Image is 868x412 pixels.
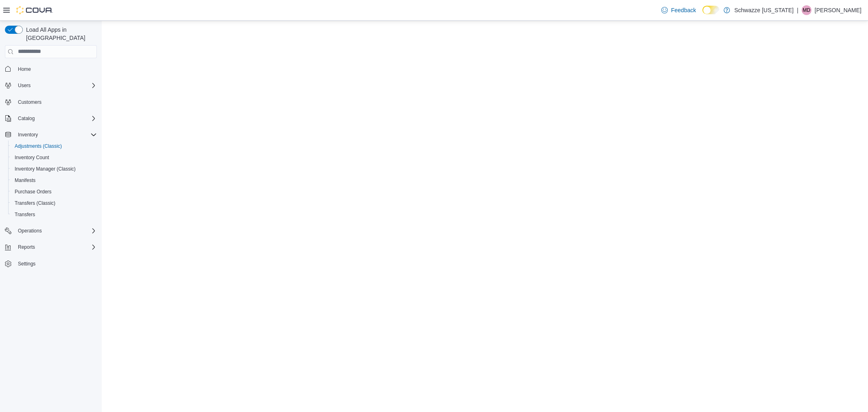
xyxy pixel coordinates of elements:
a: Adjustments (Classic) [11,141,65,151]
button: Inventory Manager (Classic) [8,163,100,175]
span: Purchase Orders [11,187,97,197]
button: Catalog [2,113,100,124]
span: Catalog [18,115,35,122]
span: Load All Apps in [GEOGRAPHIC_DATA] [23,26,97,42]
a: Feedback [658,2,699,18]
span: Customers [15,97,97,107]
button: Customers [2,96,100,108]
span: Feedback [671,6,696,14]
span: MD [803,5,811,15]
span: Inventory Count [15,154,49,161]
button: Inventory Count [8,152,100,163]
p: [PERSON_NAME] [815,5,861,15]
p: | [797,5,798,15]
button: Purchase Orders [8,186,100,197]
a: Settings [15,259,39,269]
button: Settings [2,258,100,270]
p: Schwazze [US_STATE] [734,5,794,15]
span: Inventory Manager (Classic) [11,164,97,174]
button: Users [2,80,100,91]
span: Operations [15,226,97,236]
span: Manifests [11,175,97,185]
span: Purchase Orders [15,188,52,195]
span: Adjustments (Classic) [11,141,97,151]
span: Settings [18,261,35,267]
span: Users [18,82,31,89]
span: Inventory Count [11,153,97,162]
span: Settings [15,259,97,269]
button: Reports [15,242,38,252]
span: Transfers [11,210,97,219]
a: Transfers (Classic) [11,198,59,208]
span: Inventory Manager (Classic) [15,166,76,172]
button: Inventory [2,129,100,140]
a: Manifests [11,175,39,185]
button: Manifests [8,175,100,186]
button: Operations [2,225,100,237]
a: Home [15,64,34,74]
img: Cova [16,6,53,14]
a: Customers [15,97,45,107]
span: Home [15,64,97,74]
span: Adjustments (Classic) [15,143,62,149]
button: Home [2,63,100,75]
span: Home [18,66,31,72]
button: Transfers [8,209,100,220]
span: Reports [18,244,35,250]
span: Manifests [15,177,35,184]
a: Transfers [11,210,38,219]
span: Customers [18,99,42,105]
button: Reports [2,241,100,253]
span: Transfers (Classic) [15,200,55,206]
span: Reports [15,242,97,252]
span: Operations [18,228,42,234]
button: Catalog [15,114,38,123]
span: Transfers [15,211,35,218]
button: Transfers (Classic) [8,197,100,209]
button: Users [15,81,34,90]
span: Catalog [15,114,97,123]
div: Matthew Dupuis [802,5,811,15]
span: Users [15,81,97,90]
a: Purchase Orders [11,187,55,197]
button: Operations [15,226,45,236]
span: Inventory [18,131,38,138]
button: Inventory [15,130,41,140]
nav: Complex example [5,60,97,291]
a: Inventory Manager (Classic) [11,164,79,174]
input: Dark Mode [702,6,719,14]
span: Inventory [15,130,97,140]
a: Inventory Count [11,153,52,162]
span: Transfers (Classic) [11,198,97,208]
button: Adjustments (Classic) [8,140,100,152]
